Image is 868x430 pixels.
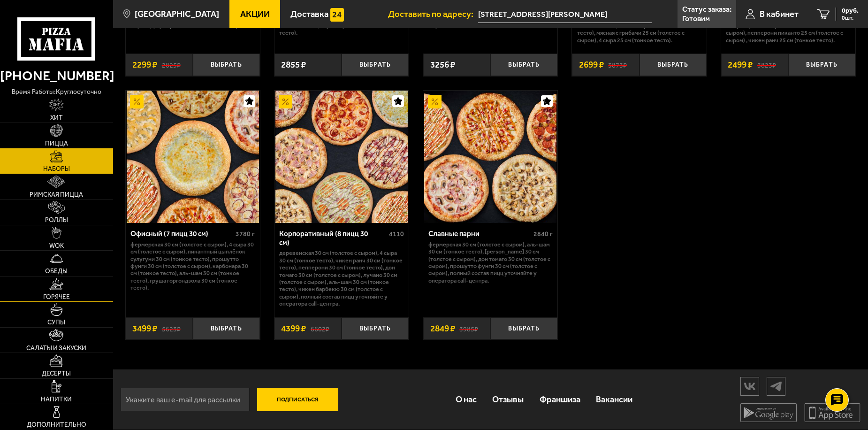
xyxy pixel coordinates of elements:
span: 0 руб. [842,8,859,14]
button: Выбрать [342,54,409,76]
p: Фермерская 30 см (толстое с сыром), Аль-Шам 30 см (тонкое тесто), [PERSON_NAME] 30 см (толстое с ... [428,241,553,284]
span: Напитки [41,396,72,403]
img: Акционный [428,95,442,108]
img: Славные парни [424,91,556,223]
button: Подписаться [257,388,338,411]
button: Выбрать [490,317,557,339]
img: vk [741,378,759,394]
span: Дополнительно [27,422,86,428]
a: АкционныйОфисный (7 пицц 30 см) [126,91,260,223]
div: Офисный (7 пицц 30 см) [130,230,233,238]
span: Хит [50,115,63,121]
span: 4399 ₽ [281,324,306,333]
button: Выбрать [193,317,260,339]
button: Выбрать [342,317,409,339]
s: 3873 ₽ [608,60,627,69]
button: Выбрать [640,54,707,76]
img: Акционный [279,95,292,108]
a: АкционныйКорпоративный (8 пицц 30 см) [274,91,409,223]
img: tg [767,378,785,394]
s: 5623 ₽ [162,324,181,333]
span: Салаты и закуски [26,345,86,352]
button: Выбрать [193,54,260,76]
span: Роллы [45,217,68,223]
span: Горячее [43,294,70,300]
img: 15daf4d41897b9f0e9f617042186c801.svg [330,8,344,22]
a: О нас [448,385,484,415]
span: Пицца [45,140,68,147]
img: Акционный [130,95,144,108]
span: 2499 ₽ [728,60,753,69]
s: 6602 ₽ [311,324,329,333]
span: 3256 ₽ [430,60,455,69]
div: Славные парни [428,230,531,238]
span: 4110 [389,230,404,238]
a: Отзывы [485,385,532,415]
span: В кабинет [760,10,799,19]
span: Обеды [45,268,68,275]
span: 2849 ₽ [430,324,455,333]
img: Офисный (7 пицц 30 см) [127,91,259,223]
span: 2840 г [533,230,553,238]
p: Деревенская 30 см (толстое с сыром), 4 сыра 30 см (тонкое тесто), Чикен Ранч 30 см (тонкое тесто)... [279,249,404,307]
p: Готовим [682,15,710,23]
s: 3823 ₽ [757,60,776,69]
span: Доставка [290,10,328,19]
span: [GEOGRAPHIC_DATA] [135,10,219,19]
span: 2699 ₽ [579,60,604,69]
a: Вакансии [588,385,640,415]
button: Выбрать [490,54,557,76]
input: Укажите ваш e-mail для рассылки [121,388,250,411]
span: 3499 ₽ [132,324,157,333]
span: 3780 г [236,230,255,238]
span: Акции [240,10,270,19]
span: Десерты [42,370,71,377]
span: 2855 ₽ [281,60,306,69]
img: Корпоративный (8 пицц 30 см) [275,91,408,223]
s: 3985 ₽ [459,324,478,333]
span: 2299 ₽ [132,60,157,69]
button: Выбрать [788,54,855,76]
span: Римская пицца [30,192,83,198]
a: АкционныйСлавные парни [423,91,557,223]
p: Статус заказа: [682,6,731,13]
span: Супы [47,319,65,326]
span: WOK [49,243,64,249]
a: Франшиза [532,385,588,415]
input: Ваш адрес доставки [478,6,652,23]
p: Фермерская 30 см (толстое с сыром), 4 сыра 30 см (толстое с сыром), Пикантный цыплёнок сулугуни 3... [130,241,255,292]
div: Корпоративный (8 пицц 30 см) [279,230,386,247]
span: 0 шт. [842,15,859,21]
span: Доставить по адресу: [388,10,478,19]
s: 2825 ₽ [162,60,181,69]
span: Наборы [43,166,70,172]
